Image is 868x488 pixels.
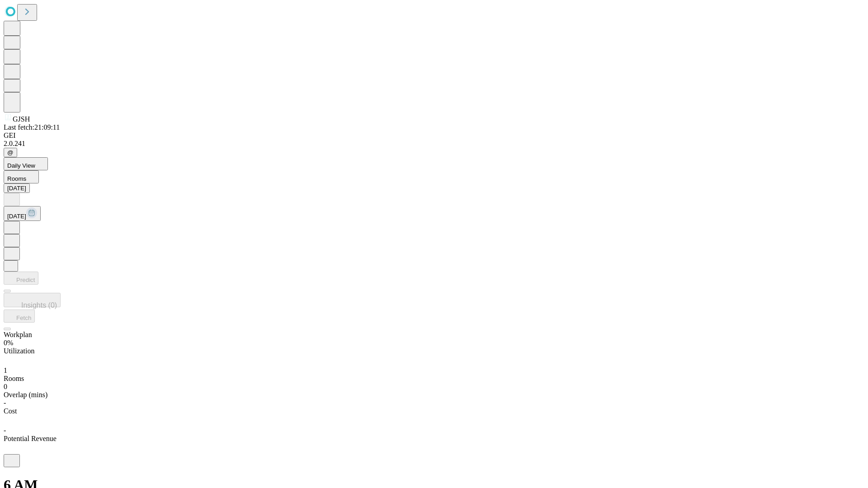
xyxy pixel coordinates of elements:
span: Daily View [7,162,35,169]
span: [DATE] [7,213,26,220]
button: Predict [4,272,38,285]
button: [DATE] [4,206,41,221]
span: Workplan [4,331,32,338]
span: Insights (0) [21,301,57,309]
button: Rooms [4,170,39,183]
span: Rooms [4,375,24,382]
span: - [4,427,6,434]
span: 0% [4,339,13,347]
span: Rooms [7,175,26,182]
span: GJSH [13,115,30,123]
span: Overlap (mins) [4,391,47,399]
span: Cost [4,407,17,415]
div: GEI [4,131,864,140]
span: - [4,399,6,407]
span: Potential Revenue [4,435,57,442]
span: Last fetch: 21:09:11 [4,123,60,131]
button: Fetch [4,310,35,323]
div: 2.0.241 [4,140,864,148]
span: @ [7,149,14,156]
button: Insights (0) [4,293,61,307]
button: Daily View [4,157,48,170]
button: @ [4,148,17,157]
span: 0 [4,383,7,390]
span: Utilization [4,347,34,355]
button: [DATE] [4,183,30,193]
span: 1 [4,366,7,374]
